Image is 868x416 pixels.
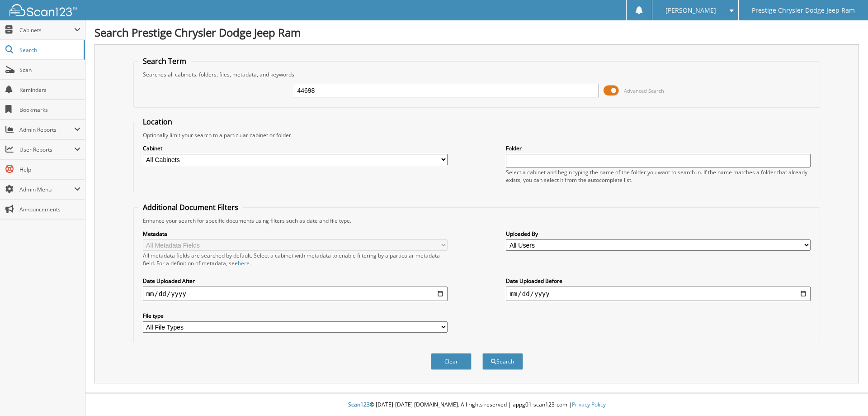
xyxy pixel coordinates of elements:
label: Date Uploaded Before [506,277,811,285]
span: Cabinets [19,26,74,34]
label: Metadata [143,230,448,238]
label: Uploaded By [506,230,811,238]
h1: Search Prestige Chrysler Dodge Jeep Ram [94,25,859,40]
a: Privacy Policy [572,401,606,408]
label: Date Uploaded After [143,277,448,285]
input: end [506,287,811,301]
legend: Location [138,117,177,127]
label: File type [143,312,448,320]
span: Bookmarks [19,106,80,114]
img: scan123-logo-white.svg [9,4,77,16]
a: here [238,259,250,267]
legend: Search Term [138,56,191,66]
input: start [143,287,448,301]
span: Search [19,46,79,54]
div: © [DATE]-[DATE] [DOMAIN_NAME]. All rights reserved | appg01-scan123-com | [85,394,868,416]
span: Reminders [19,86,80,94]
label: Folder [506,144,811,152]
div: Optionally limit your search to a particular cabinet or folder [138,131,816,139]
button: Clear [431,353,472,370]
div: Select a cabinet and begin typing the name of the folder you want to search in. If the name match... [506,168,811,184]
span: Help [19,166,80,173]
span: Scan [19,66,80,74]
span: Admin Reports [19,126,74,134]
iframe: Chat Widget [823,373,868,416]
span: Announcements [19,206,80,213]
div: Searches all cabinets, folders, files, metadata, and keywords [138,71,816,78]
span: Scan123 [348,401,370,408]
span: Advanced Search [624,87,664,94]
label: Cabinet [143,144,448,152]
span: User Reports [19,146,74,153]
button: Search [482,353,523,370]
div: All metadata fields are searched by default. Select a cabinet with metadata to enable filtering b... [143,252,448,267]
legend: Additional Document Filters [138,202,243,212]
span: Admin Menu [19,186,74,193]
span: Prestige Chrysler Dodge Jeep Ram [752,8,855,13]
span: [PERSON_NAME] [665,8,716,13]
div: Enhance your search for specific documents using filters such as date and file type. [138,217,816,225]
